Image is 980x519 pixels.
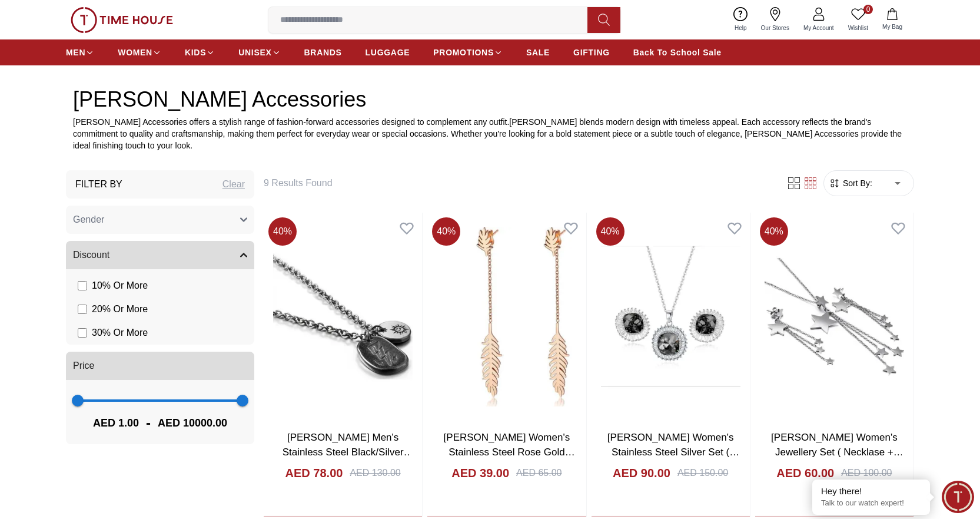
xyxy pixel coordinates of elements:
h6: 9 Results Found [264,176,772,190]
span: 0 [863,5,873,14]
input: 10% Or More [78,281,87,290]
button: Price [66,352,254,380]
span: 10 % Or More [92,279,148,293]
a: Our Stores [754,5,796,35]
div: Clear [222,177,245,191]
span: Gender [73,213,104,227]
span: 20 % Or More [92,302,148,316]
span: My Account [799,24,839,32]
span: SALE [526,47,550,58]
a: MEN [66,42,94,63]
span: - [139,414,158,432]
img: LEE COOPER Women's Jewellery Set ( Necklase + Earrings) - LC.S.01043.330 [755,213,913,421]
span: 40 % [596,217,624,246]
h4: AED 39.00 [451,465,509,481]
span: Discount [73,248,109,262]
img: ... [71,7,173,33]
a: [PERSON_NAME] Men's Stainless Steel Black/Silver Necklace - LC.N.01307.350 [281,432,413,473]
a: GIFTING [573,42,610,63]
span: 40 % [268,217,297,246]
span: My Bag [878,22,907,31]
div: AED 150.00 [677,466,728,480]
a: SALE [526,42,550,63]
a: WOMEN [118,42,161,63]
span: Back To School Sale [633,47,722,58]
a: 0Wishlist [841,5,875,35]
div: AED 130.00 [350,466,400,480]
a: BRANDS [304,42,342,63]
a: Help [727,5,754,35]
img: LEE COOPER Women's Stainless Steel Silver Set ( Necklace+Earrings) - LC.S.01438.350 [592,213,750,421]
input: 30% Or More [78,328,87,338]
button: Discount [66,241,254,269]
span: PROMOTIONS [433,47,494,58]
span: 40 % [760,217,788,246]
p: Talk to our watch expert! [821,498,921,508]
span: UNISEX [238,47,271,58]
div: Hey there! [821,485,921,497]
span: BRANDS [304,47,342,58]
button: Sort By: [829,177,872,189]
span: Wishlist [843,24,873,32]
h2: [PERSON_NAME] Accessories [73,88,907,111]
h4: AED 60.00 [776,465,834,481]
span: WOMEN [118,47,152,58]
a: PROMOTIONS [433,42,503,63]
span: Help [730,24,752,32]
img: LEE COOPER Women's Stainless Steel Rose Gold Earrings - LC.E.01076.440 [427,213,586,421]
span: 40 % [432,217,460,246]
span: AED 1.00 [93,415,139,431]
h4: AED 90.00 [613,465,670,481]
span: KIDS [185,47,206,58]
h3: Filter By [75,177,122,191]
a: [PERSON_NAME] Women's Stainless Steel Rose Gold Earrings - LC.E.01076.440 [444,432,575,473]
img: LEE COOPER Men's Stainless Steel Black/Silver Necklace - LC.N.01307.350 [264,213,422,421]
span: Price [73,359,94,373]
button: Gender [66,206,254,234]
span: 30 % Or More [92,326,148,340]
a: [PERSON_NAME] Women's Stainless Steel Silver Set ( Necklace+Earrings) - LC.S.01438.350 [607,432,739,488]
a: UNISEX [238,42,280,63]
div: AED 65.00 [516,466,562,480]
a: [PERSON_NAME] Women's Jewellery Set ( Necklase + Earrings) - LC.S.01043.330 [771,432,903,473]
h4: AED 78.00 [285,465,343,481]
span: LUGGAGE [366,47,410,58]
input: 20% Or More [78,305,87,314]
button: My Bag [875,6,909,34]
span: [PERSON_NAME] Accessories offers a stylish range of fashion-forward accessories designed to compl... [73,117,902,150]
a: Back To School Sale [633,42,722,63]
div: AED 100.00 [841,466,892,480]
span: Our Stores [756,24,794,32]
a: KIDS [185,42,215,63]
span: MEN [66,47,85,58]
div: Chat Widget [942,481,974,513]
span: Sort By: [841,177,872,189]
span: AED 10000.00 [158,415,227,431]
a: LUGGAGE [366,42,410,63]
span: GIFTING [573,47,610,58]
